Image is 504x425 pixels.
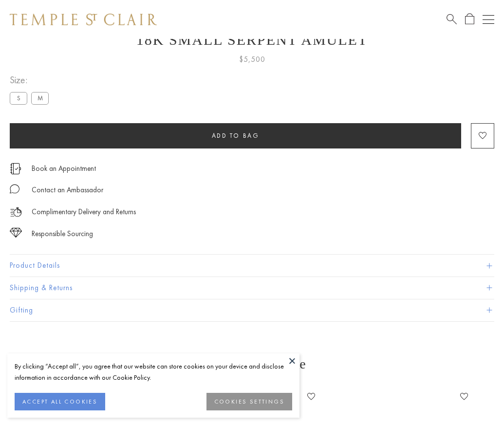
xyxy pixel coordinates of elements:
[10,299,494,321] button: Gifting
[239,53,265,66] span: $5,500
[10,72,53,88] span: Size:
[10,92,27,104] label: S
[10,14,157,25] img: Temple St. Clair
[10,206,22,218] img: icon_delivery.svg
[32,228,93,240] div: Responsible Sourcing
[31,92,49,104] label: M
[10,32,494,48] h1: 18K Small Serpent Amulet
[206,393,292,410] button: COOKIES SETTINGS
[10,123,461,148] button: Add to bag
[32,163,96,174] a: Book an Appointment
[10,277,494,299] button: Shipping & Returns
[447,13,457,25] a: Search
[10,228,22,238] img: icon_sourcing.svg
[32,206,136,218] p: Complimentary Delivery and Returns
[15,393,105,410] button: ACCEPT ALL COOKIES
[10,255,494,277] button: Product Details
[15,361,292,383] div: By clicking “Accept all”, you agree that our website can store cookies on your device and disclos...
[483,14,494,25] button: Open navigation
[465,13,474,25] a: Open Shopping Bag
[10,163,21,174] img: icon_appointment.svg
[10,184,19,194] img: MessageIcon-01_2.svg
[212,131,260,140] span: Add to bag
[32,184,103,196] div: Contact an Ambassador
